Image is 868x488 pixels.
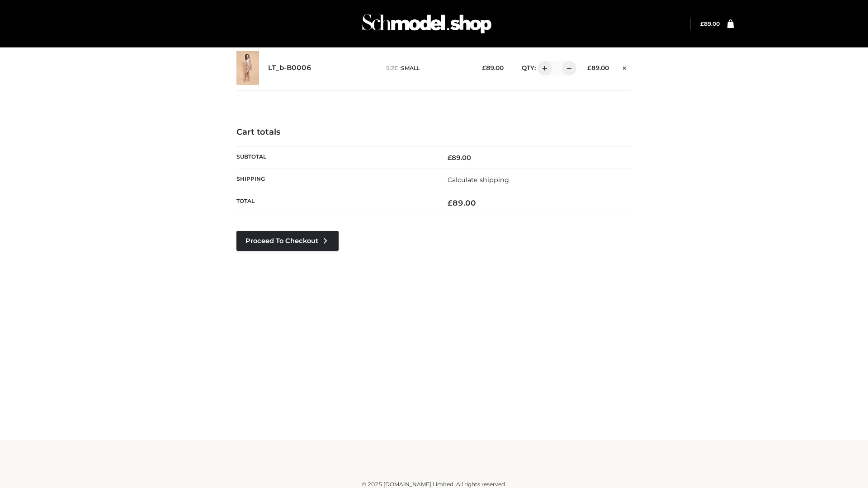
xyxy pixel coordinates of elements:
h4: Cart totals [236,127,632,137]
bdi: 89.00 [482,64,504,71]
th: Subtotal [236,146,434,169]
bdi: 89.00 [448,198,476,207]
bdi: 89.00 [448,154,471,162]
bdi: 89.00 [587,64,609,71]
a: Calculate shipping [448,176,509,184]
span: £ [700,20,704,27]
span: SMALL [401,65,420,71]
img: Schmodel Admin 964 [359,6,495,42]
a: Remove this item [618,61,632,73]
a: £89.00 [700,20,720,27]
span: £ [448,154,452,162]
bdi: 89.00 [700,20,720,27]
span: £ [482,64,486,71]
div: QTY: [513,61,573,75]
p: size : [386,64,468,72]
a: Proceed to Checkout [236,231,339,251]
span: £ [587,64,591,71]
span: £ [448,198,453,207]
a: LT_b-B0006 [268,64,311,72]
th: Shipping [236,169,434,191]
th: Total [236,191,434,215]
